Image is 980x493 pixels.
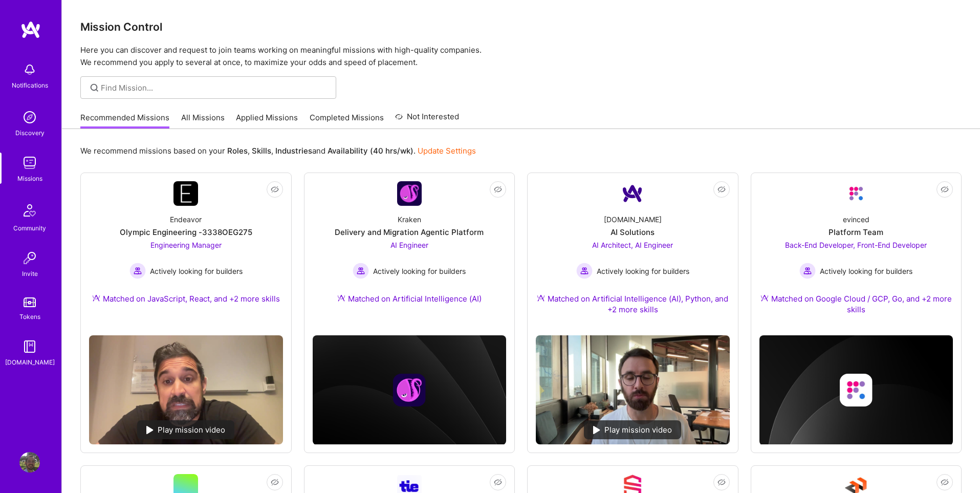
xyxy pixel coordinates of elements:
a: User Avatar [17,452,42,473]
div: Matched on Artificial Intelligence (AI) [337,293,482,304]
div: Platform Team [829,227,883,238]
i: icon EyeClosed [271,478,279,486]
div: Discovery [15,127,45,138]
span: Engineering Manager [150,241,222,249]
div: Play mission video [584,420,681,439]
a: Company LogoevincedPlatform TeamBack-End Developer, Front-End Developer Actively looking for buil... [759,181,953,327]
img: Company Logo [620,181,645,206]
p: We recommend missions based on your , , and . [80,145,476,156]
img: Actively looking for builders [129,263,146,279]
a: Company LogoEndeavorOlympic Engineering -3338OEG275Engineering Manager Actively looking for build... [89,181,283,327]
img: Actively looking for builders [353,263,369,279]
img: Company Logo [397,181,422,206]
div: Notifications [12,80,48,91]
div: Missions [17,173,42,184]
img: Ateam Purple Icon [537,294,545,302]
img: Company logo [840,374,873,406]
b: Industries [275,146,312,156]
div: [DOMAIN_NAME] [604,214,662,225]
i: icon EyeClosed [717,478,726,486]
input: Find Mission... [101,82,329,93]
a: Update Settings [418,146,476,156]
img: tokens [24,297,36,307]
img: Actively looking for builders [799,263,816,279]
div: Delivery and Migration Agentic Platform [335,227,484,238]
img: Invite [19,248,40,268]
div: Invite [22,268,38,279]
div: Matched on Google Cloud / GCP, Go, and +2 more skills [759,293,953,315]
div: Tokens [19,311,40,322]
div: Olympic Engineering -3338OEG275 [120,227,252,238]
img: Community [17,198,42,223]
span: Actively looking for builders [597,266,689,276]
img: Ateam Purple Icon [92,294,100,302]
div: Play mission video [137,420,234,439]
img: Actively looking for builders [576,263,593,279]
a: All Missions [181,112,225,129]
i: icon EyeClosed [494,478,502,486]
img: Company logo [393,374,426,406]
a: Not Interested [395,111,459,129]
img: Ateam Purple Icon [760,294,769,302]
div: Matched on JavaScript, React, and +2 more skills [92,293,280,304]
b: Roles [227,146,248,156]
div: AI Solutions [611,227,655,238]
b: Availability (40 hrs/wk) [328,146,413,156]
div: [DOMAIN_NAME] [5,357,55,368]
div: Community [13,223,46,233]
p: Here you can discover and request to join teams working on meaningful missions with high-quality ... [80,44,962,69]
span: AI Architect, AI Engineer [592,241,673,249]
a: Company Logo[DOMAIN_NAME]AI SolutionsAI Architect, AI Engineer Actively looking for buildersActiv... [536,181,730,327]
img: No Mission [89,335,283,444]
img: teamwork [19,153,40,173]
div: evinced [843,214,869,225]
h3: Mission Control [80,20,962,33]
img: Ateam Purple Icon [337,294,345,302]
div: Matched on Artificial Intelligence (AI), Python, and +2 more skills [536,293,730,315]
b: Skills [252,146,271,156]
a: Recommended Missions [80,112,169,129]
span: Actively looking for builders [820,266,912,276]
span: AI Engineer [390,241,428,249]
span: Actively looking for builders [150,266,243,276]
a: Completed Missions [310,112,384,129]
i: icon EyeClosed [717,185,726,194]
img: cover [313,335,507,445]
img: logo [20,20,41,39]
span: Back-End Developer, Front-End Developer [785,241,927,249]
i: icon EyeClosed [941,185,949,194]
div: Kraken [398,214,421,225]
i: icon SearchGrey [89,82,100,94]
a: Company LogoKrakenDelivery and Migration Agentic PlatformAI Engineer Actively looking for builder... [313,181,507,316]
i: icon EyeClosed [271,185,279,194]
img: cover [759,335,953,445]
img: play [146,426,154,434]
img: play [593,426,600,434]
img: guide book [19,336,40,357]
img: Company Logo [173,181,198,206]
i: icon EyeClosed [494,185,502,194]
img: bell [19,59,40,80]
span: Actively looking for builders [373,266,466,276]
img: Company Logo [844,181,868,206]
i: icon EyeClosed [941,478,949,486]
img: No Mission [536,335,730,444]
a: Applied Missions [236,112,298,129]
div: Endeavor [170,214,202,225]
img: discovery [19,107,40,127]
img: User Avatar [19,452,40,473]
